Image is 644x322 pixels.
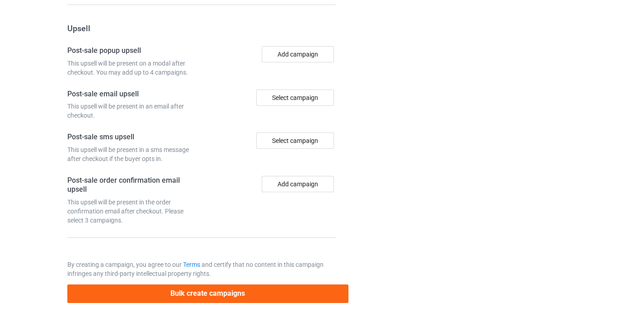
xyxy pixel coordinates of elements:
a: Terms [183,261,200,268]
div: Select campaign [256,90,334,106]
button: Add campaign [262,176,334,192]
button: Add campaign [262,46,334,62]
div: This upsell will be present in an email after checkout. [67,102,198,120]
p: By creating a campaign, you agree to our and certify that no content in this campaign infringes a... [67,260,336,278]
h4: Post-sale order confirmation email upsell [67,176,198,194]
div: This upsell will be present in a sms message after checkout if the buyer opts in. [67,145,198,163]
h4: Post-sale email upsell [67,90,198,99]
h4: Post-sale sms upsell [67,133,198,142]
div: This upsell will be present in the order confirmation email after checkout. Please select 3 campa... [67,198,198,225]
div: This upsell will be present on a modal after checkout. You may add up to 4 campaigns. [67,59,198,77]
h3: Upsell [67,23,336,33]
h4: Post-sale popup upsell [67,46,198,56]
div: Select campaign [256,133,334,149]
button: Bulk create campaigns [67,284,348,303]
